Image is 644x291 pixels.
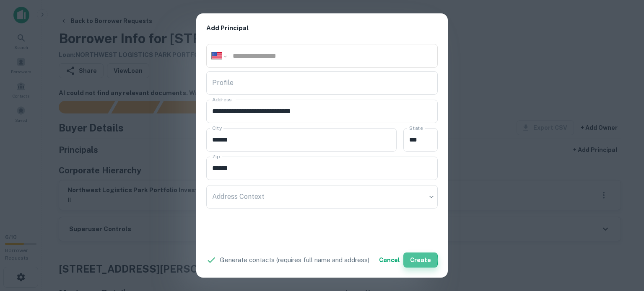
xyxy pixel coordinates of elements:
[403,252,438,268] button: Create
[409,124,423,131] label: State
[196,13,448,43] h2: Add Principal
[212,124,222,131] label: City
[376,252,403,268] button: Cancel
[212,153,220,160] label: Zip
[212,96,231,103] label: Address
[602,224,644,264] iframe: Chat Widget
[206,185,438,209] div: ​
[220,255,369,265] p: Generate contacts (requires full name and address)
